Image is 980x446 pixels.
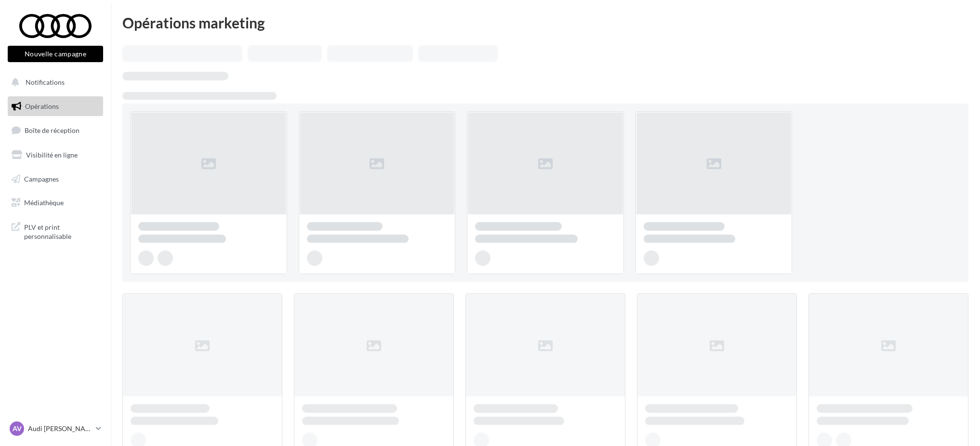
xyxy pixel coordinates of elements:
button: Notifications [6,72,101,92]
span: PLV et print personnalisable [24,221,99,241]
span: Campagnes [24,174,59,183]
a: PLV et print personnalisable [6,217,105,245]
a: Opérations [6,96,105,117]
span: Boîte de réception [25,126,79,134]
a: Campagnes [6,169,105,189]
span: AV [13,424,22,433]
span: Médiathèque [24,198,64,207]
span: Opérations [25,102,59,110]
a: Visibilité en ligne [6,145,105,165]
button: Nouvelle campagne [8,46,103,62]
span: Notifications [26,78,65,86]
p: Audi [PERSON_NAME] [28,424,92,433]
span: Visibilité en ligne [26,151,78,159]
a: Boîte de réception [6,120,105,141]
div: Opérations marketing [122,15,968,30]
a: Médiathèque [6,193,105,213]
a: AV Audi [PERSON_NAME] [8,420,103,438]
